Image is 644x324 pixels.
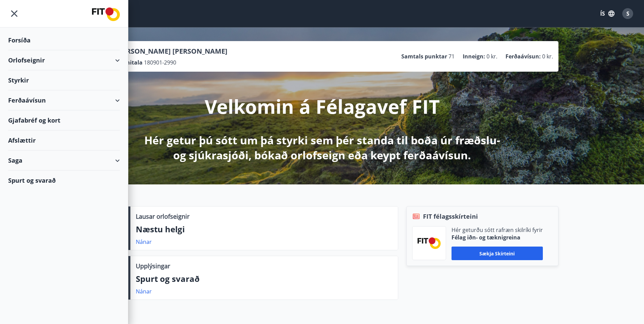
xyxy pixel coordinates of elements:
p: Spurt og svarað [136,273,392,285]
a: Nánar [136,238,152,246]
div: Forsíða [8,30,120,50]
button: S [620,5,636,22]
button: ÍS [596,7,618,20]
p: Inneign : [463,53,485,60]
p: Kennitala [116,59,143,66]
button: menu [8,7,20,20]
p: Hér getur þú sótt um þá styrki sem þér standa til boða úr fræðslu- og sjúkrasjóði, bókað orlofsei... [143,133,501,163]
span: S [626,10,629,17]
img: FPQVkF9lTnNbbaRSFyT17YYeljoOGk5m51IhT0bO.png [418,237,441,249]
div: Saga [8,150,120,170]
div: Orlofseignir [8,50,120,70]
p: Næstu helgi [136,223,392,235]
a: Nánar [136,288,152,295]
p: Velkomin á Félagavef FIT [205,93,440,119]
div: Gjafabréf og kort [8,110,120,130]
p: [PERSON_NAME] [PERSON_NAME] [116,47,227,56]
p: Hér geturðu sótt rafræn skilríki fyrir [452,226,543,234]
div: Ferðaávísun [8,90,120,110]
p: Samtals punktar [401,53,447,60]
span: 0 kr. [486,53,497,60]
div: Afslættir [8,130,120,150]
div: Spurt og svarað [8,170,120,190]
button: Sækja skírteini [452,247,543,260]
span: 0 kr. [542,53,553,60]
span: FIT félagsskírteini [423,212,478,221]
span: 71 [448,53,455,60]
img: union_logo [92,7,120,21]
div: Styrkir [8,70,120,90]
p: Félag iðn- og tæknigreina [452,234,543,241]
p: Upplýsingar [136,262,170,270]
p: Lausar orlofseignir [136,212,189,221]
span: 180901-2990 [144,59,176,66]
p: Ferðaávísun : [505,53,541,60]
